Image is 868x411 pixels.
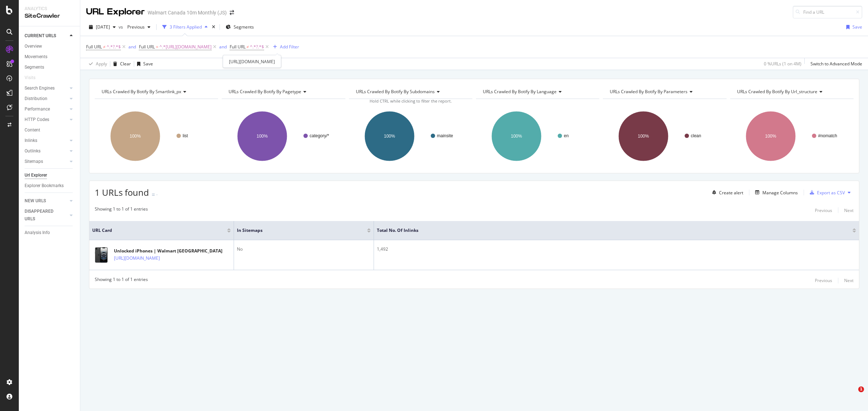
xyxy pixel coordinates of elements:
div: Outlinks [25,147,41,155]
button: Previous [124,21,153,33]
div: Visits [25,74,35,82]
div: HTTP Codes [25,116,49,124]
div: 0 % URLs ( 1 on 4M ) [764,61,801,67]
div: No [237,246,371,252]
div: - [156,191,158,198]
svg: A chart. [476,105,599,168]
div: Save [852,24,862,30]
div: Overview [25,43,42,50]
a: Distribution [25,95,68,103]
div: Previous [815,207,832,213]
button: Save [843,21,862,33]
h4: URLs Crawled By Botify By smartlink_px [100,86,212,98]
button: Manage Columns [752,188,798,197]
span: Full URL [139,44,155,50]
text: 100% [257,134,268,139]
div: Showing 1 to 1 of 1 entries [95,276,148,285]
a: Movements [25,53,75,61]
div: Analysis Info [25,229,50,237]
h4: URLs Crawled By Botify By url_structure [736,86,847,98]
div: Content [25,126,40,134]
div: Url Explorer [25,172,47,179]
a: Url Explorer [25,172,75,179]
div: and [128,44,136,50]
span: 1 [858,386,864,392]
a: Analysis Info [25,229,75,237]
div: Previous [815,277,832,284]
text: 100% [638,134,649,139]
button: Switch to Advanced Mode [808,58,862,70]
text: category/* [310,133,329,138]
div: SiteCrawler [25,12,74,20]
text: 100% [511,134,522,139]
button: and [128,43,136,50]
div: URL Explorer [86,6,145,18]
span: Previous [124,24,145,30]
button: [DATE] [86,21,119,33]
span: Total No. of Inlinks [377,227,842,234]
svg: A chart. [95,105,218,168]
div: Analytics [25,6,74,12]
h4: URLs Crawled By Botify By parameters [608,86,720,98]
button: Clear [110,58,131,70]
button: Next [844,276,854,285]
a: Content [25,126,75,134]
div: Apply [96,61,107,67]
span: = [156,44,158,50]
div: Movements [25,53,47,61]
div: Switch to Advanced Mode [810,61,862,67]
span: URLs Crawled By Botify By url_structure [737,88,817,95]
span: Full URL [230,44,246,50]
a: Sitemaps [25,158,68,165]
svg: A chart. [349,105,472,168]
div: Unlocked iPhones | Walmart [GEOGRAPHIC_DATA] [114,248,222,254]
div: Manage Columns [762,190,798,196]
h4: URLs Crawled By Botify By subdomains [354,86,466,98]
text: mainsite [437,133,453,138]
button: Export as CSV [807,187,845,198]
a: HTTP Codes [25,116,68,124]
svg: A chart. [730,105,854,168]
button: Save [134,58,153,70]
span: ≠ [103,44,106,50]
div: Showing 1 to 1 of 1 entries [95,206,148,215]
div: Search Engines [25,85,55,92]
div: Export as CSV [817,190,845,196]
div: Next [844,277,854,284]
div: NEW URLS [25,197,46,205]
img: main image [92,246,110,264]
svg: A chart. [603,105,726,168]
a: Outlinks [25,147,68,155]
div: Walmart Canada 10m Monthly (JS) [148,9,227,16]
span: 2025 Aug. 8th [96,24,110,30]
a: Search Engines [25,85,68,92]
svg: A chart. [222,105,345,168]
div: Clear [120,61,131,67]
span: Segments [234,24,254,30]
button: Segments [223,21,257,33]
div: 1,492 [377,246,856,252]
span: URLs Crawled By Botify By subdomains [356,88,435,95]
span: ≠ [247,44,249,50]
a: Segments [25,64,75,71]
span: Hold CTRL while clicking to filter the report. [370,98,452,104]
a: Performance [25,105,68,113]
button: and [219,43,227,50]
div: CURRENT URLS [25,32,56,40]
a: CURRENT URLS [25,32,68,40]
span: URLs Crawled By Botify By pagetype [229,88,301,95]
button: Add Filter [270,43,299,51]
div: Explorer Bookmarks [25,182,64,190]
div: and [219,44,227,50]
span: URLs Crawled By Botify By parameters [610,88,688,95]
span: ^.*[URL][DOMAIN_NAME] [159,42,212,52]
div: Segments [25,64,44,71]
img: Equal [152,194,155,196]
h4: URLs Crawled By Botify By language [481,86,593,98]
div: Save [143,61,153,67]
div: Create alert [719,190,743,196]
